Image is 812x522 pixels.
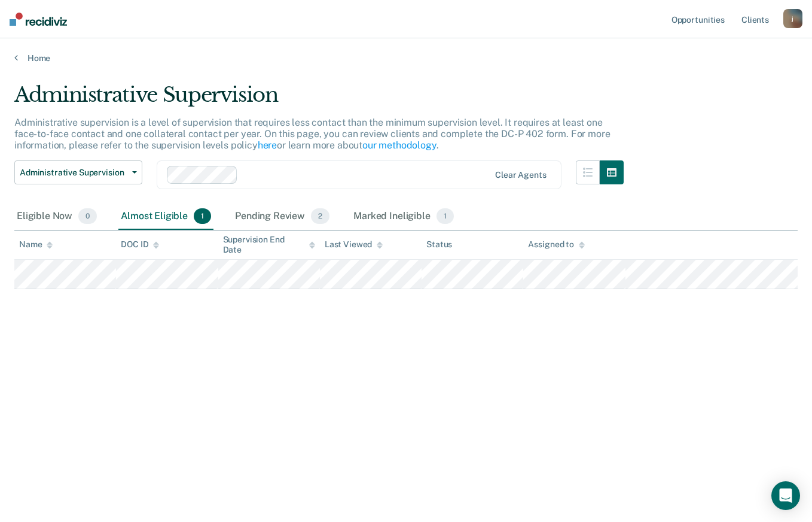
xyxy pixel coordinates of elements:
[233,204,332,230] div: Pending Review2
[258,139,277,151] a: here
[14,204,99,230] div: Eligible Now0
[14,53,798,63] a: Home
[223,235,315,255] div: Supervision End Date
[19,239,53,250] div: Name
[362,139,436,151] a: our methodology
[78,208,97,224] span: 0
[783,9,802,28] button: j
[121,239,159,250] div: DOC ID
[436,208,454,224] span: 1
[14,83,624,117] div: Administrative Supervision
[495,170,546,180] div: Clear agents
[351,204,456,230] div: Marked Ineligible1
[118,204,213,230] div: Almost Eligible1
[528,239,584,250] div: Assigned to
[426,239,452,250] div: Status
[14,160,142,184] button: Administrative Supervision
[10,13,67,26] img: Recidiviz
[14,117,610,151] p: Administrative supervision is a level of supervision that requires less contact than the minimum ...
[311,208,329,224] span: 2
[20,168,127,178] span: Administrative Supervision
[325,239,383,250] div: Last Viewed
[194,208,211,224] span: 1
[771,481,800,510] div: Open Intercom Messenger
